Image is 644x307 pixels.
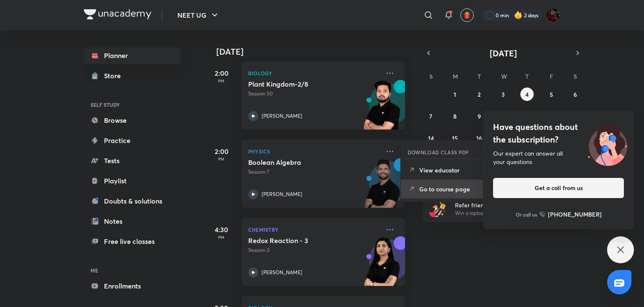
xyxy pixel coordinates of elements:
h6: [PHONE_NUMBER] [548,210,602,219]
button: September 2, 2025 [473,87,486,101]
p: Chemistry [248,225,380,235]
a: Enrollments [84,278,181,294]
p: Win a laptop, vouchers & more [455,209,558,217]
p: [PERSON_NAME] [262,112,302,120]
abbr: September 14, 2025 [428,134,434,142]
h5: 2:00 [205,146,238,156]
button: September 9, 2025 [473,109,486,123]
a: Doubts & solutions [84,193,181,209]
h5: 2:00 [205,68,238,78]
button: [DATE] [434,47,572,59]
p: Go to course page [419,185,477,193]
abbr: Wednesday [501,72,507,80]
button: September 15, 2025 [448,131,462,145]
abbr: September 7, 2025 [429,112,432,120]
abbr: Saturday [574,72,577,80]
p: Biology [248,68,380,78]
p: PM [205,78,238,83]
a: Free live classes [84,233,181,250]
abbr: Monday [453,72,458,80]
button: NEET UG [172,7,225,24]
p: Session 7 [248,168,380,176]
img: unacademy [359,158,405,216]
p: [PERSON_NAME] [262,269,302,276]
a: [PHONE_NUMBER] [540,210,602,219]
a: Store [84,67,181,84]
img: Company Logo [84,9,151,19]
a: Tests [84,152,181,169]
a: Browse [84,112,181,129]
button: September 6, 2025 [569,87,582,101]
abbr: September 1, 2025 [454,90,456,98]
span: [DATE] [490,48,517,59]
h5: 4:30 [205,225,238,235]
abbr: Friday [550,72,553,80]
a: Playlist [84,172,181,189]
p: View educator [419,166,477,175]
p: Or call us [516,211,537,218]
h5: Redox Reaction - 3 [248,236,353,245]
button: September 16, 2025 [473,131,486,145]
button: September 3, 2025 [496,87,510,101]
p: [PERSON_NAME] [262,191,302,198]
img: unacademy [359,80,405,138]
h6: DOWNLOAD CLASS PDF [408,148,469,156]
h5: Boolean Algebra [248,158,353,167]
button: September 11, 2025 [520,109,534,123]
img: 🥰kashish🥰 Johari [546,8,560,22]
div: Our expert can answer all your questions [493,149,624,166]
div: Store [104,71,126,81]
button: September 5, 2025 [545,87,558,101]
a: Planner [84,47,181,64]
button: September 1, 2025 [448,87,462,101]
img: unacademy [359,236,405,294]
button: September 4, 2025 [520,87,534,101]
a: Company Logo [84,9,151,21]
button: September 13, 2025 [569,109,582,123]
abbr: September 8, 2025 [453,112,457,120]
abbr: September 5, 2025 [550,90,553,98]
abbr: Thursday [525,72,529,80]
abbr: Tuesday [478,72,481,80]
abbr: September 9, 2025 [478,112,481,120]
abbr: Sunday [429,72,433,80]
button: September 8, 2025 [448,109,462,123]
p: PM [205,235,238,240]
p: Session 3 [248,246,380,254]
button: September 10, 2025 [496,109,510,123]
img: ttu_illustration_new.svg [581,121,634,166]
img: avatar [463,11,471,19]
img: streak [514,11,522,19]
button: September 12, 2025 [545,109,558,123]
p: Session 50 [248,90,380,98]
h4: Have questions about the subscription? [493,121,624,146]
h4: [DATE] [216,47,413,57]
abbr: September 4, 2025 [525,90,529,98]
button: avatar [460,8,474,22]
p: Physics [248,146,380,156]
img: referral [429,200,446,217]
h5: Plant Kingdom-2/8 [248,80,353,88]
p: PM [205,156,238,161]
h6: Refer friends [455,201,558,209]
button: September 7, 2025 [424,109,438,123]
button: Get a call from us [493,178,624,198]
abbr: September 15, 2025 [452,134,458,142]
abbr: September 3, 2025 [501,90,505,98]
a: Notes [84,213,181,230]
abbr: September 16, 2025 [476,134,482,142]
a: Practice [84,132,181,149]
h6: SELF STUDY [84,98,181,112]
h6: ME [84,263,181,278]
button: September 14, 2025 [424,131,438,145]
abbr: September 6, 2025 [574,90,577,98]
abbr: September 2, 2025 [478,90,480,98]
